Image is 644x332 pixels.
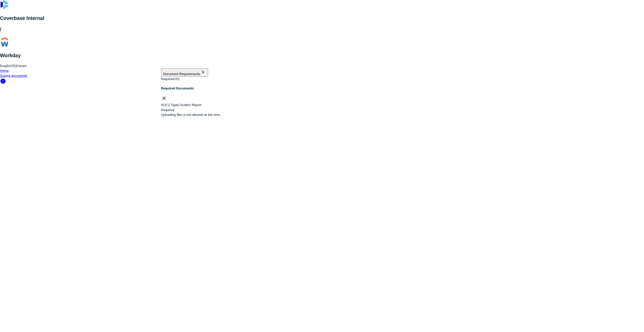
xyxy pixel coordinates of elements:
[161,108,174,112] span: Required
[163,72,200,76] span: Document Requirements
[161,77,180,81] span: Required: 0 / 1
[161,103,202,107] span: SOC2 Type2 Auditor Report
[161,86,644,91] h4: Required Documents
[161,112,644,117] div: Uploading files is not allowed at this time.
[161,68,208,77] button: Document Requirements
[16,64,26,68] span: Closed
